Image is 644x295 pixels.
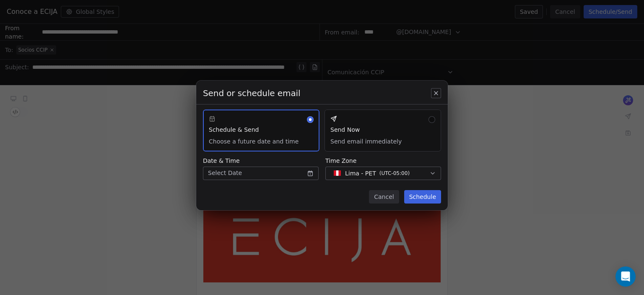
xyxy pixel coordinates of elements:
[369,190,399,204] button: Cancel
[203,87,301,99] span: Send or schedule email
[203,167,319,180] button: Select Date
[379,170,410,177] span: ( UTC-05:00 )
[325,157,441,165] span: Time Zone
[404,190,441,204] button: Schedule
[325,167,441,180] button: Lima - PET(UTC-05:00)
[203,157,319,165] span: Date & Time
[208,169,242,178] span: Select Date
[345,169,376,178] span: Lima - PET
